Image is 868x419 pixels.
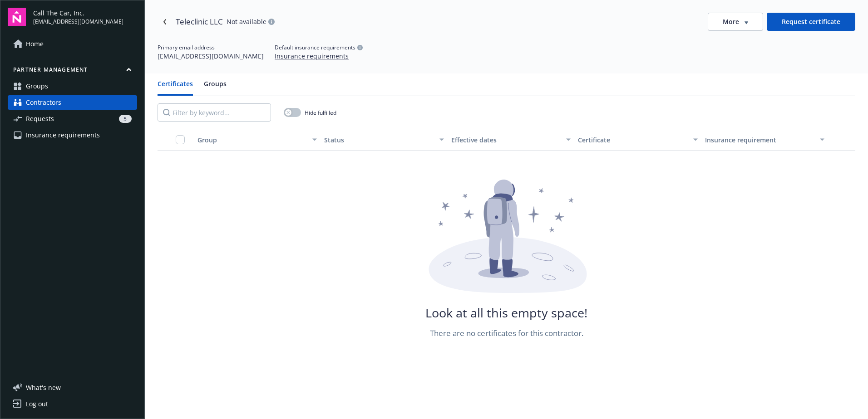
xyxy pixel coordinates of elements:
button: More [708,13,763,31]
button: Effective dates [448,129,574,151]
a: Insurance requirements [8,128,137,142]
div: Teleclinic LLC [176,16,223,28]
div: Group [197,135,307,145]
input: Filter by keyword... [158,103,271,122]
div: Certificate [578,135,687,145]
a: Navigate back [158,15,172,29]
button: Certificate [574,129,701,151]
div: Log out [26,397,48,411]
span: [EMAIL_ADDRESS][DOMAIN_NAME] [33,18,123,26]
span: Home [26,37,44,51]
div: Effective dates [451,135,561,145]
div: Default insurance requirements [275,44,363,51]
div: There are no certificates for this contractor. [430,328,583,339]
button: Request certificate [767,13,855,31]
div: [EMAIL_ADDRESS][DOMAIN_NAME] [158,51,264,61]
button: Insurance requirement [701,129,828,151]
button: Partner management [8,66,137,77]
span: Call The Car, Inc. [33,8,123,18]
span: Requests [26,112,54,126]
span: Insurance requirements [26,128,100,142]
div: 5 [119,115,132,123]
div: Status [324,135,434,145]
button: Certificates [158,79,193,96]
div: Look at all this empty space! [425,307,587,318]
a: Home [8,37,137,51]
span: More [723,17,739,26]
span: What ' s new [26,383,61,392]
div: Insurance requirement [705,135,814,145]
span: Contractors [26,95,61,110]
input: Select all [176,135,185,144]
a: Contractors [8,95,137,110]
span: Hide fulfilled [305,109,336,117]
button: Groups [204,79,227,96]
button: Call The Car, Inc.[EMAIL_ADDRESS][DOMAIN_NAME] [33,8,137,26]
a: Groups [8,79,137,93]
button: What's new [8,383,75,392]
a: Requests5 [8,112,137,126]
div: Primary email address [158,44,264,51]
div: Not available [227,19,275,25]
button: Group [194,129,321,151]
span: Groups [26,79,48,93]
button: Insurance requirements [275,51,349,61]
button: Status [321,129,447,151]
img: navigator-logo.svg [8,8,26,26]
